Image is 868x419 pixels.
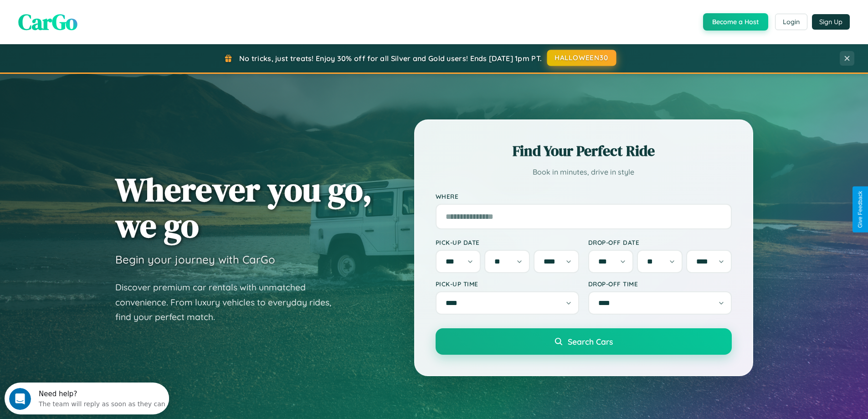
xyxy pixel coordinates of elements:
[436,192,732,200] label: Where
[775,14,807,30] button: Login
[588,238,732,246] label: Drop-off Date
[568,336,613,347] span: Search Cars
[436,166,732,179] p: Book in minutes, drive in style
[239,54,542,63] span: No tricks, just treats! Enjoy 30% off for all Silver and Gold users! Ends [DATE] 1pm PT.
[812,14,850,30] button: Sign Up
[115,280,343,325] p: Discover premium car rentals with unmatched convenience. From luxury vehicles to everyday rides, ...
[436,141,732,161] h2: Find Your Perfect Ride
[9,388,31,410] iframe: Intercom live chat
[588,280,732,288] label: Drop-off Time
[547,50,616,66] button: HALLOWEEN30
[34,8,161,15] div: Need help?
[703,13,768,31] button: Become a Host
[4,4,169,29] div: Open Intercom Messenger
[436,280,579,288] label: Pick-up Time
[115,253,275,266] h3: Begin your journey with CarGo
[436,238,579,246] label: Pick-up Date
[34,15,161,25] div: The team will reply as soon as they can
[5,383,169,414] iframe: Intercom live chat discovery launcher
[115,171,372,243] h1: Wherever you go, we go
[857,191,863,228] div: Give Feedback
[18,7,77,37] span: CarGo
[436,328,732,355] button: Search Cars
